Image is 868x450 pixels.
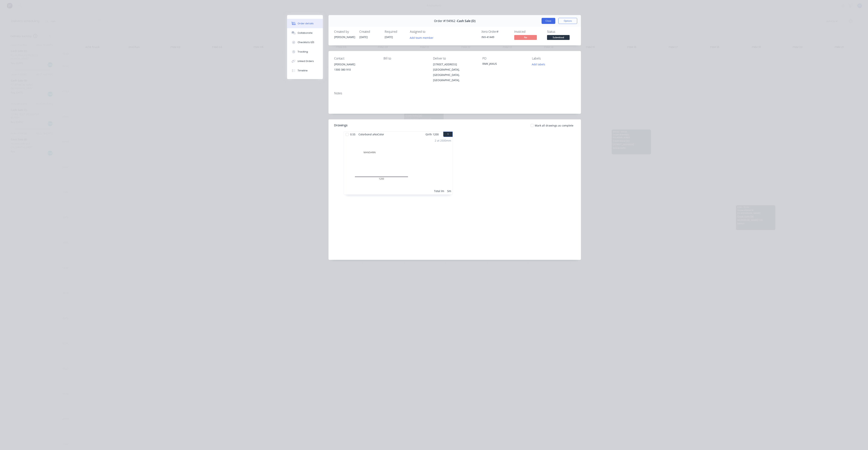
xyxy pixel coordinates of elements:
div: Xero Order # [481,30,510,34]
div: Total lm [434,189,444,193]
button: Add team member [410,35,436,40]
div: Tracking [298,50,308,53]
div: PO [482,57,526,60]
button: Add team member [408,35,436,40]
div: 1300 380 910 [334,67,377,72]
div: Labels [532,57,575,60]
div: Created by [334,30,355,34]
div: [PERSON_NAME] [334,62,377,67]
div: Created [359,30,380,34]
div: RMK JANUS [482,62,526,67]
div: Deliver to [433,57,476,60]
div: [PERSON_NAME] [334,35,355,39]
span: No [514,35,537,40]
div: [STREET_ADDRESS] [433,62,476,67]
button: 1 [443,132,453,137]
div: Required [385,30,405,34]
button: Close [542,18,555,24]
div: Timeline [298,69,308,72]
button: Timeline [287,66,323,75]
div: INV-41449 [481,35,510,39]
div: Bill to [384,57,427,60]
span: Order #194962 - [434,19,457,23]
span: Cash Sale (D) [457,19,475,23]
button: Options [558,18,577,24]
button: Linked Orders [287,56,323,66]
div: Contact [334,57,377,60]
div: 5m [447,189,451,193]
div: Collaborate [298,31,313,35]
button: Add labels [530,62,547,67]
span: [DATE] [385,35,393,39]
span: Girth 1200 [426,132,439,137]
div: [GEOGRAPHIC_DATA], [GEOGRAPHIC_DATA], [GEOGRAPHIC_DATA], [433,67,476,83]
span: Colorbond aNoColor [357,132,386,137]
div: Checklists 0/0 [298,41,314,44]
div: Drawings [334,123,348,128]
div: Assigned to [410,30,448,34]
div: [PERSON_NAME]1300 380 910 [334,62,377,74]
span: 0.55 [349,132,357,137]
div: 2 at 2500mm [435,139,451,143]
button: Collaborate [287,28,323,38]
div: Status [547,30,575,34]
span: [DATE] [359,35,368,39]
button: Tracking [287,47,323,56]
span: Mark all drawings as complete [535,124,573,127]
span: Submitted [547,35,570,40]
div: Order details [298,22,314,25]
div: MANDARIN12002 at 2500mmTotal lm5m [344,137,453,194]
button: Submitted [547,35,570,41]
div: Notes [334,92,575,95]
div: Linked Orders [298,59,314,63]
div: Invoiced [514,30,542,34]
button: Checklists 0/0 [287,38,323,47]
div: [STREET_ADDRESS][GEOGRAPHIC_DATA], [GEOGRAPHIC_DATA], [GEOGRAPHIC_DATA], [433,62,476,83]
button: Order details [287,19,323,28]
